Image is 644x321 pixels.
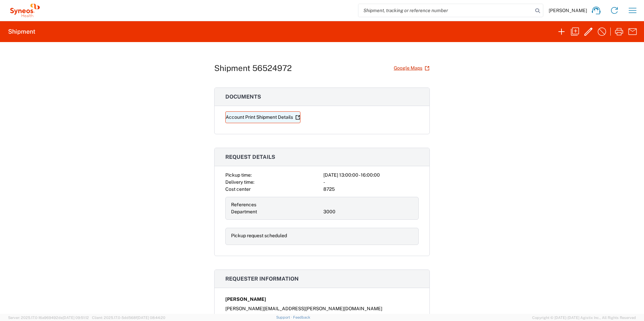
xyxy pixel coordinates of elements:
[8,316,89,320] span: Server: 2025.17.0-16a969492de
[323,179,419,186] div: -
[225,154,275,160] span: Request details
[276,315,293,319] a: Support
[225,305,419,312] div: [PERSON_NAME][EMAIL_ADDRESS][PERSON_NAME][DOMAIN_NAME]
[549,7,587,13] span: [PERSON_NAME]
[225,276,299,282] span: Requester information
[532,315,636,321] span: Copyright © [DATE]-[DATE] Agistix Inc., All Rights Reserved
[214,63,292,73] h1: Shipment 56524972
[323,186,419,193] div: 8725
[231,208,321,215] div: Department
[63,316,89,320] span: [DATE] 09:51:12
[323,172,419,179] div: [DATE] 13:00:00 - 16:00:00
[231,233,287,238] span: Pickup request scheduled
[293,315,310,319] a: Feedback
[323,208,413,215] div: 3000
[225,94,261,100] span: Documents
[8,28,35,36] h2: Shipment
[393,62,430,74] a: Google Maps
[92,316,165,320] span: Client: 2025.17.0-5dd568f
[225,111,300,123] a: Account Print Shipment Details
[137,316,165,320] span: [DATE] 08:44:20
[225,172,252,178] span: Pickup time:
[231,202,256,207] span: References
[225,296,266,303] span: [PERSON_NAME]
[358,4,533,17] input: Shipment, tracking or reference number
[225,186,251,192] span: Cost center
[225,179,254,185] span: Delivery time:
